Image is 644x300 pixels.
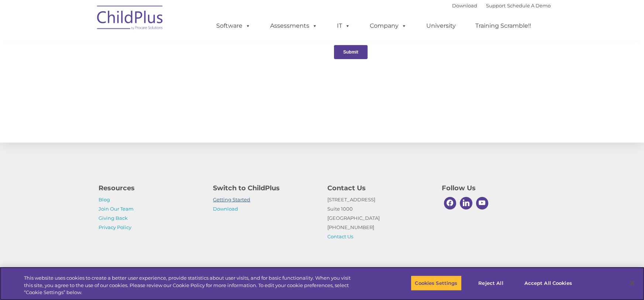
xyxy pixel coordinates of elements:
a: IT [330,18,358,33]
a: Contact Us [328,233,354,239]
button: Cookies Settings [411,275,461,291]
a: Linkedin [458,195,474,211]
h4: Contact Us [328,183,431,193]
a: Facebook [442,195,458,211]
a: Download [452,3,478,8]
a: Download [213,206,238,212]
a: Assessments [263,18,325,33]
img: ChildPlus by Procare Solutions [93,0,167,37]
a: Privacy Policy [99,224,132,230]
h4: Resources [99,183,202,193]
a: Company [363,18,414,33]
a: Schedule A Demo [507,3,551,8]
div: This website uses cookies to create a better user experience, provide statistics about user visit... [24,275,354,296]
h4: Follow Us [442,183,545,193]
button: Reject All [468,275,514,291]
a: Getting Started [213,197,251,202]
a: Support [486,3,506,8]
a: Youtube [474,195,490,211]
span: Last name [103,49,125,54]
h4: Switch to ChildPlus [213,183,317,193]
span: Phone number [103,79,134,85]
font: | [452,3,551,8]
a: Giving Back [99,215,128,221]
a: Training Scramble!! [468,18,539,33]
p: [STREET_ADDRESS] Suite 1000 [GEOGRAPHIC_DATA] [PHONE_NUMBER] [328,195,431,241]
a: Join Our Team [99,206,134,212]
a: Software [209,18,258,33]
button: Accept All Cookies [520,275,576,291]
a: University [419,18,464,33]
button: Close [624,275,640,291]
a: Blog [99,197,110,202]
